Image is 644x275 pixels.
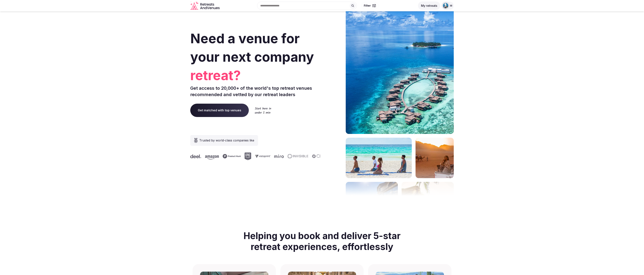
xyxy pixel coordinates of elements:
h2: Helping you book and deliver 5-star retreat experiences, effortlessly [238,226,406,257]
span: Need a venue for your next company [190,30,314,65]
svg: Deel company logo [190,154,201,158]
img: woman sitting in back of truck with camels [416,138,454,178]
p: Get access to 20,000+ of the world's top retreat venues recommended and vetted by our retreat lea... [190,85,320,98]
img: yoga on tropical beach [346,138,412,178]
img: Start here in under 5 min [255,107,271,114]
a: Get matched with top venues [190,104,249,117]
svg: Retreats and Venues company logo [190,2,220,10]
svg: Miro company logo [274,154,283,158]
svg: Epic Games company logo [244,153,251,160]
a: Visit the homepage [190,2,220,10]
span: Trusted by world-class companies like [199,138,254,143]
a: My retreats [418,4,440,8]
svg: Vistaprint company logo [255,155,270,158]
svg: Invisible company logo [287,154,308,159]
button: My retreats [418,2,440,10]
button: Filter [361,2,378,9]
span: Filter [364,4,371,8]
span: retreat? [190,66,320,85]
img: antonball [443,3,448,8]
